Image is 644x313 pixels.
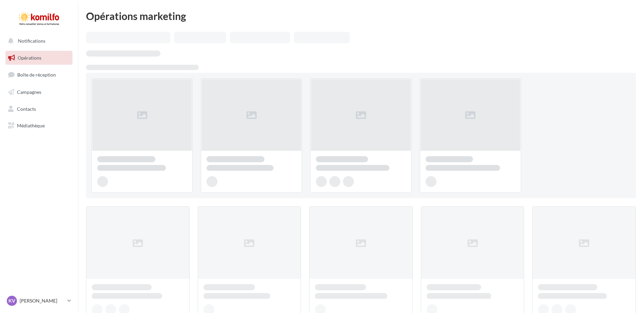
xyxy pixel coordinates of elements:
[86,11,636,21] div: Opérations marketing
[4,51,74,65] a: Opérations
[5,294,72,307] a: Kv [PERSON_NAME]
[17,72,56,78] span: Boîte de réception
[18,55,41,61] span: Opérations
[4,119,74,133] a: Médiathèque
[17,106,36,111] span: Contacts
[4,34,71,48] button: Notifications
[17,123,45,128] span: Médiathèque
[4,85,74,99] a: Campagnes
[17,89,41,95] span: Campagnes
[4,102,74,116] a: Contacts
[4,67,74,82] a: Boîte de réception
[8,297,15,304] span: Kv
[20,297,65,304] p: [PERSON_NAME]
[18,38,45,44] span: Notifications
